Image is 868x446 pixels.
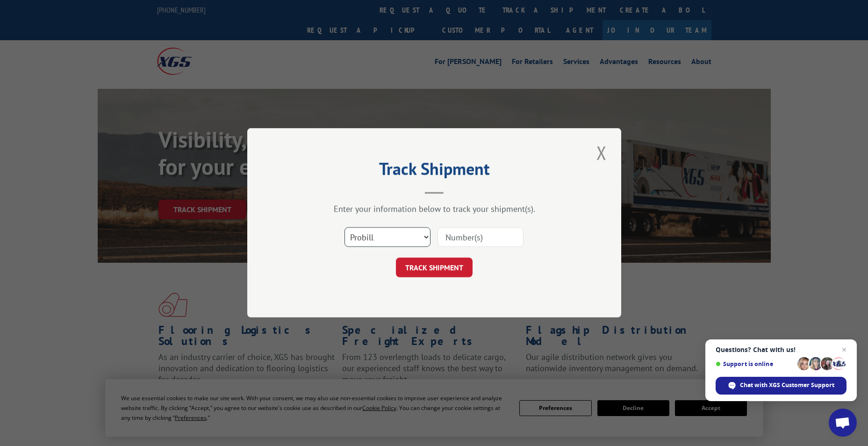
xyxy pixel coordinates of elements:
[294,162,574,180] h2: Track Shipment
[594,140,610,165] button: Close modal
[396,258,473,278] button: TRACK SHIPMENT
[294,204,574,215] div: Enter your information below to track your shipment(s).
[716,346,846,353] span: Questions? Chat with us!
[716,377,846,395] span: Chat with XGS Customer Support
[829,409,857,437] a: Open chat
[438,228,524,247] input: Number(s)
[716,360,794,367] span: Support is online
[740,381,834,389] span: Chat with XGS Customer Support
